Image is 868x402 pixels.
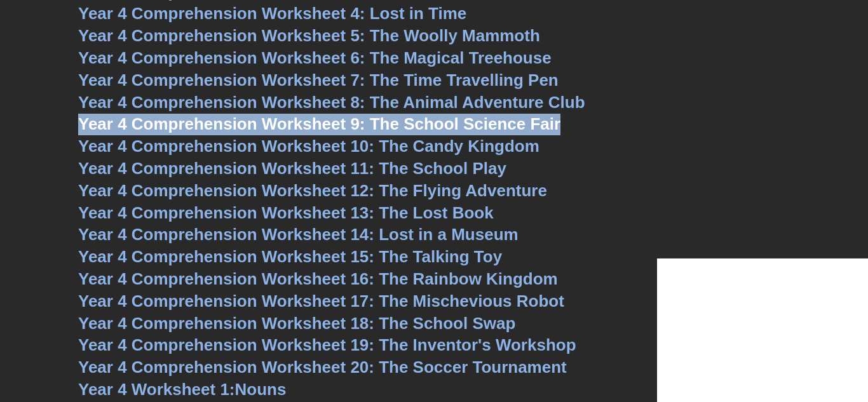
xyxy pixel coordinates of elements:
a: Year 4 Comprehension Worksheet 10: The Candy Kingdom [78,137,539,156]
a: Year 4 Comprehension Worksheet 8: The Animal Adventure Club [78,93,585,112]
a: Year 4 Comprehension Worksheet 12: The Flying Adventure [78,181,547,200]
a: Year 4 Comprehension Worksheet 13: The Lost Book [78,203,494,222]
a: Year 4 Comprehension Worksheet 11: The School Play [78,159,506,178]
a: Year 4 Comprehension Worksheet 6: The Magical Treehouse [78,48,552,67]
span: Year 4 Worksheet 1: [78,380,235,399]
a: Year 4 Worksheet 1:Nouns [78,380,286,399]
a: Year 4 Comprehension Worksheet 18: The School Swap [78,314,515,333]
a: Year 4 Comprehension Worksheet 15: The Talking Toy [78,247,502,266]
a: Year 4 Comprehension Worksheet 17: The Mischevious Robot [78,291,564,311]
a: Year 4 Comprehension Worksheet 5: The Woolly Mammoth [78,26,540,45]
a: Year 4 Comprehension Worksheet 4: Lost in Time [78,4,466,23]
a: Year 4 Comprehension Worksheet 9: The School Science Fair [78,114,560,133]
a: Year 4 Comprehension Worksheet 19: The Inventor's Workshop [78,335,576,354]
a: Year 4 Comprehension Worksheet 20: The Soccer Tournament [78,358,567,377]
a: Year 4 Comprehension Worksheet 7: The Time Travelling Pen [78,70,559,90]
iframe: Chat Widget [657,258,868,402]
a: Year 4 Comprehension Worksheet 16: The Rainbow Kingdom [78,269,558,288]
a: Year 4 Comprehension Worksheet 14: Lost in a Museum [78,225,519,244]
